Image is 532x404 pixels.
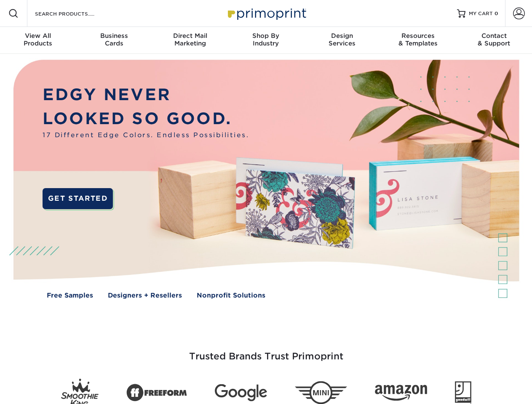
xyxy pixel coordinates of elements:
div: Marketing [152,32,228,47]
span: Business [76,32,152,40]
input: SEARCH PRODUCTS..... [34,8,116,19]
p: LOOKED SO GOOD. [43,107,249,131]
a: Nonprofit Solutions [197,291,265,300]
span: 17 Different Edge Colors. Endless Possibilities. [43,130,249,140]
a: DesignServices [304,27,380,54]
img: Amazon [375,385,427,401]
div: & Templates [380,32,456,47]
a: Free Samples [47,291,93,300]
img: Primoprint [224,4,308,22]
p: EDGY NEVER [43,83,249,107]
div: Services [304,32,380,47]
a: Shop ByIndustry [228,27,304,54]
div: Industry [228,32,304,47]
span: Contact [456,32,532,40]
a: Resources& Templates [380,27,456,54]
img: Google [215,384,267,401]
a: Designers + Resellers [108,291,182,300]
span: Shop By [228,32,304,40]
a: GET STARTED [43,188,113,209]
div: & Support [456,32,532,47]
span: 0 [495,11,498,16]
a: BusinessCards [76,27,152,54]
div: Cards [76,32,152,47]
a: Direct MailMarketing [152,27,228,54]
span: Resources [380,32,456,40]
a: Contact& Support [456,27,532,54]
img: Goodwill [455,381,471,404]
span: MY CART [469,10,493,17]
span: Direct Mail [152,32,228,40]
h3: Trusted Brands Trust Primoprint [20,331,513,372]
span: Design [304,32,380,40]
